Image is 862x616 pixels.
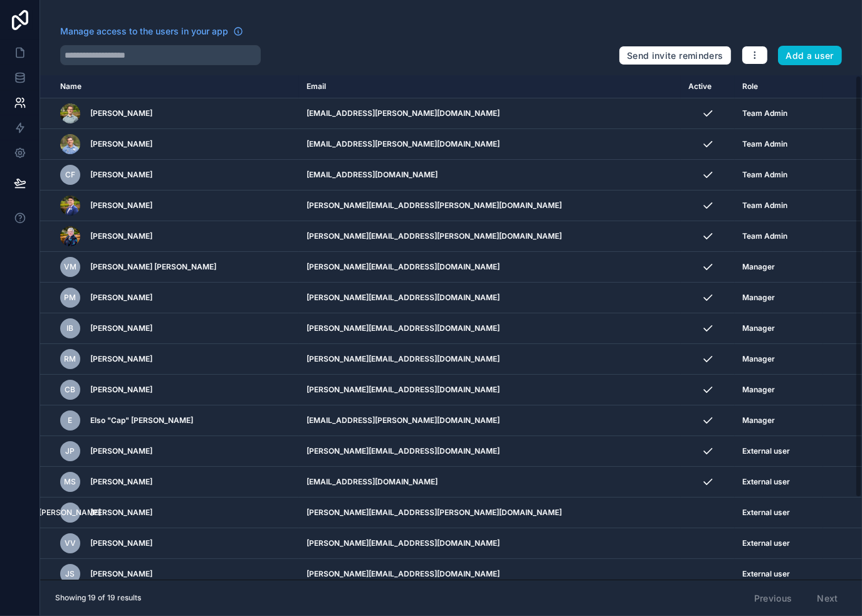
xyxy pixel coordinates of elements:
span: [PERSON_NAME] [90,201,152,211]
span: VM [64,262,76,272]
td: [EMAIL_ADDRESS][PERSON_NAME][DOMAIN_NAME] [299,129,680,160]
button: Send invite reminders [619,46,731,66]
span: External user [742,569,790,579]
td: [EMAIL_ADDRESS][DOMAIN_NAME] [299,467,680,498]
span: [PERSON_NAME] [90,108,152,118]
span: Team Admin [742,139,787,149]
span: External user [742,446,790,456]
td: [PERSON_NAME][EMAIL_ADDRESS][PERSON_NAME][DOMAIN_NAME] [299,498,680,528]
span: [PERSON_NAME] [90,170,152,180]
td: [PERSON_NAME][EMAIL_ADDRESS][DOMAIN_NAME] [299,436,680,467]
span: [PERSON_NAME] [39,508,102,518]
span: Elso "Cap" [PERSON_NAME] [90,415,193,425]
td: [PERSON_NAME][EMAIL_ADDRESS][DOMAIN_NAME] [299,313,680,344]
div: scrollable content [40,75,862,580]
span: E [68,415,73,425]
span: Manager [742,323,775,333]
td: [PERSON_NAME][EMAIL_ADDRESS][PERSON_NAME][DOMAIN_NAME] [299,221,680,252]
span: Manager [742,354,775,364]
span: Team Admin [742,170,787,180]
span: Manager [742,385,775,395]
span: [PERSON_NAME] [90,139,152,149]
span: Team Admin [742,201,787,211]
span: Team Admin [742,231,787,241]
span: [PERSON_NAME] [PERSON_NAME] [90,262,216,272]
span: [PERSON_NAME] [90,231,152,241]
span: Manage access to the users in your app [60,25,228,38]
span: [PERSON_NAME] [90,538,152,548]
td: [EMAIL_ADDRESS][PERSON_NAME][DOMAIN_NAME] [299,98,680,129]
span: MS [65,477,76,487]
span: External user [742,538,790,548]
span: Manager [742,293,775,303]
td: [EMAIL_ADDRESS][DOMAIN_NAME] [299,160,680,191]
span: External user [742,477,790,487]
span: Showing 19 of 19 results [55,593,141,603]
span: JS [66,569,75,579]
td: [PERSON_NAME][EMAIL_ADDRESS][DOMAIN_NAME] [299,375,680,405]
th: Active [681,75,735,98]
span: [PERSON_NAME] [90,446,152,456]
th: Role [735,75,823,98]
span: [PERSON_NAME] [90,477,152,487]
span: Manager [742,415,775,425]
td: [PERSON_NAME][EMAIL_ADDRESS][DOMAIN_NAME] [299,252,680,283]
span: CB [65,385,76,395]
span: VV [65,538,76,548]
span: Manager [742,262,775,272]
td: [PERSON_NAME][EMAIL_ADDRESS][DOMAIN_NAME] [299,559,680,590]
span: [PERSON_NAME] [90,569,152,579]
span: [PERSON_NAME] [90,354,152,364]
span: [PERSON_NAME] [90,385,152,395]
span: IB [67,323,74,333]
span: CF [65,170,75,180]
td: [EMAIL_ADDRESS][PERSON_NAME][DOMAIN_NAME] [299,405,680,436]
span: [PERSON_NAME] [90,508,152,518]
td: [PERSON_NAME][EMAIL_ADDRESS][DOMAIN_NAME] [299,528,680,559]
span: External user [742,508,790,518]
a: Manage access to the users in your app [60,25,243,38]
td: [PERSON_NAME][EMAIL_ADDRESS][PERSON_NAME][DOMAIN_NAME] [299,191,680,221]
span: RM [65,354,76,364]
span: [PERSON_NAME] [90,293,152,303]
span: JP [66,446,75,456]
th: Email [299,75,680,98]
th: Name [40,75,299,98]
span: PM [65,293,76,303]
span: [PERSON_NAME] [90,323,152,333]
button: Add a user [778,46,843,66]
td: [PERSON_NAME][EMAIL_ADDRESS][DOMAIN_NAME] [299,344,680,375]
td: [PERSON_NAME][EMAIL_ADDRESS][DOMAIN_NAME] [299,283,680,313]
span: Team Admin [742,108,787,118]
